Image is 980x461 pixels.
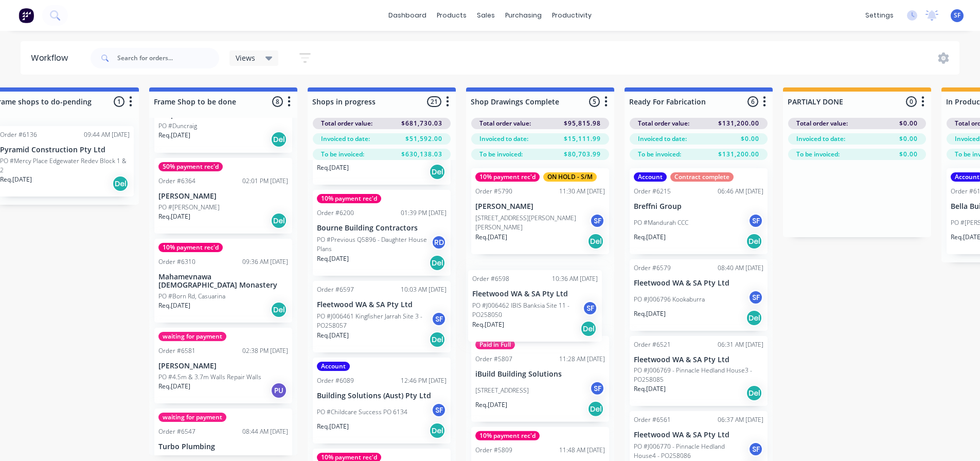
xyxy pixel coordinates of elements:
[788,96,889,107] input: Enter column name…
[321,119,372,128] span: Total order value:
[564,119,601,128] span: $95,815.98
[638,150,681,159] span: To be invoiced:
[19,8,34,23] img: Factory
[321,134,370,144] span: Invoiced to date:
[479,134,528,144] span: Invoiced to date:
[638,134,687,144] span: Invoiced to date:
[747,96,758,107] span: 6
[718,150,759,159] span: $131,200.00
[796,134,845,144] span: Invoiced to date:
[405,134,442,144] span: $51,592.00
[401,119,442,128] span: $681,730.03
[154,96,255,107] input: Enter column name…
[479,150,523,159] span: To be invoiced:
[427,96,441,107] span: 21
[472,8,500,23] div: sales
[860,8,899,23] div: settings
[272,96,283,107] span: 8
[796,150,840,159] span: To be invoiced:
[479,119,531,128] span: Total order value:
[117,48,219,68] input: Search for orders...
[312,96,414,107] input: Enter column name…
[564,150,601,159] span: $80,703.99
[638,119,689,128] span: Total order value:
[471,96,572,107] input: Enter column name…
[236,52,255,63] span: Views
[547,8,597,23] div: productivity
[500,8,547,23] div: purchasing
[114,96,124,107] span: 1
[899,134,918,144] span: $0.00
[432,8,472,23] div: products
[954,11,960,20] span: SF
[31,52,73,64] div: Workflow
[564,134,601,144] span: $15,111.99
[741,134,759,144] span: $0.00
[718,119,759,128] span: $131,200.00
[629,96,730,107] input: Enter column name…
[589,96,600,107] span: 5
[321,150,364,159] span: To be invoiced:
[899,150,918,159] span: $0.00
[383,8,432,23] a: dashboard
[401,150,442,159] span: $630,138.03
[906,96,917,107] span: 0
[796,119,848,128] span: Total order value:
[899,119,918,128] span: $0.00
